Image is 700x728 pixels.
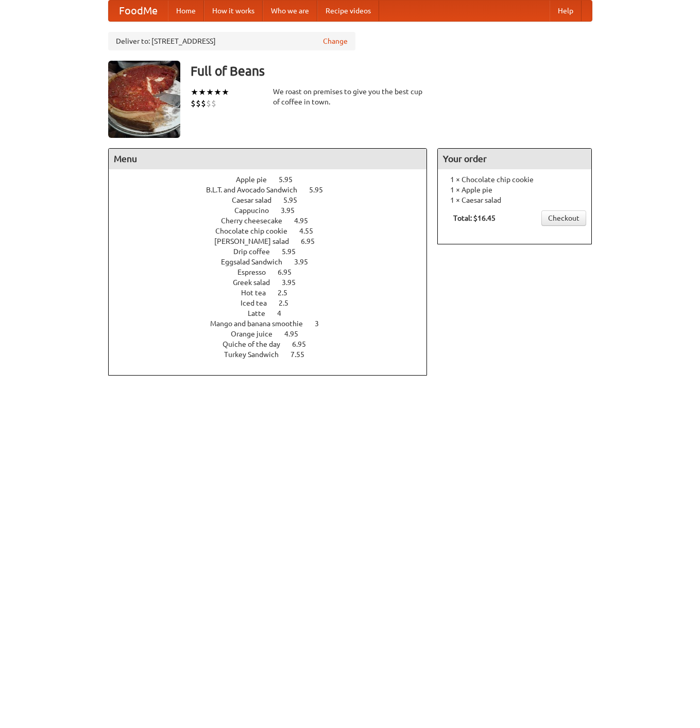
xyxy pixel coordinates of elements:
[191,98,196,109] li: $
[168,1,204,21] a: Home
[317,1,379,21] a: Recipe videos
[443,174,586,185] li: 1 × Chocolate chip cookie
[198,86,206,98] li: ★
[443,185,586,195] li: 1 × Apple pie
[191,86,198,98] li: ★
[453,214,496,222] b: Total: $16.45
[233,278,280,287] span: Greek salad
[221,86,229,98] li: ★
[191,61,592,81] h3: Full of Beans
[206,186,342,194] a: B.L.T. and Avocado Sandwich 5.95
[109,149,427,169] h4: Menu
[281,206,305,215] span: 3.95
[215,227,332,235] a: Chocolate chip cookie 4.55
[294,217,318,225] span: 4.95
[291,350,315,359] span: 7.55
[241,289,276,297] span: Hot tea
[108,32,355,50] div: Deliver to: [STREET_ADDRESS]
[279,175,303,184] span: 5.95
[224,350,323,359] a: Turkey Sandwich 7.55
[223,340,291,348] span: Quiche of the day
[248,309,276,317] span: Latte
[323,36,348,46] a: Change
[294,258,318,266] span: 3.95
[301,237,325,245] span: 6.95
[278,289,298,297] span: 2.5
[236,175,277,184] span: Apple pie
[232,196,316,204] a: Caesar salad 5.95
[278,268,302,276] span: 6.95
[241,299,308,307] a: Iced tea 2.5
[201,98,206,109] li: $
[215,227,298,235] span: Chocolate chip cookie
[438,149,591,169] h4: Your order
[221,217,293,225] span: Cherry cheesecake
[204,1,263,21] a: How it works
[231,330,317,338] a: Orange juice 4.95
[237,268,311,276] a: Espresso 6.95
[309,186,333,194] span: 5.95
[231,330,283,338] span: Orange juice
[210,319,313,328] span: Mango and banana smoothie
[221,258,293,266] span: Eggsalad Sandwich
[299,227,323,235] span: 4.55
[241,289,306,297] a: Hot tea 2.5
[233,247,315,256] a: Drip coffee 5.95
[277,309,292,317] span: 4
[541,210,586,226] a: Checkout
[282,278,306,287] span: 3.95
[206,98,211,109] li: $
[292,340,316,348] span: 6.95
[221,258,327,266] a: Eggsalad Sandwich 3.95
[196,98,201,109] li: $
[109,1,168,21] a: FoodMe
[233,247,280,256] span: Drip coffee
[214,237,334,245] a: [PERSON_NAME] salad 6.95
[284,330,309,338] span: 4.95
[233,278,315,287] a: Greek salad 3.95
[283,196,308,204] span: 5.95
[241,299,277,307] span: Iced tea
[232,196,282,204] span: Caesar salad
[234,206,314,215] a: Cappucino 3.95
[236,175,312,184] a: Apple pie 5.95
[206,86,214,98] li: ★
[273,86,428,107] div: We roast on premises to give you the best cup of coffee in town.
[282,247,306,256] span: 5.95
[234,206,279,215] span: Cappucino
[237,268,276,276] span: Espresso
[211,98,216,109] li: $
[206,186,308,194] span: B.L.T. and Avocado Sandwich
[263,1,317,21] a: Who we are
[248,309,300,317] a: Latte 4
[214,237,299,245] span: [PERSON_NAME] salad
[443,195,586,205] li: 1 × Caesar salad
[315,319,329,328] span: 3
[550,1,582,21] a: Help
[279,299,299,307] span: 2.5
[224,350,289,359] span: Turkey Sandwich
[214,86,221,98] li: ★
[221,217,327,225] a: Cherry cheesecake 4.95
[108,61,180,138] img: angular.jpg
[210,319,338,328] a: Mango and banana smoothie 3
[223,340,325,348] a: Quiche of the day 6.95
